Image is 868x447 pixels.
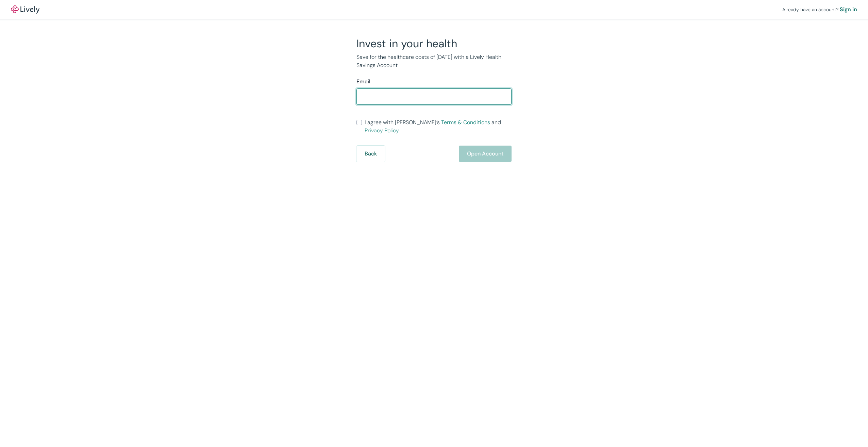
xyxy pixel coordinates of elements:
[782,5,857,14] div: Already have an account?
[365,127,399,134] a: Privacy Policy
[11,5,39,14] img: Lively
[356,37,512,50] h2: Invest in your health
[365,118,512,135] span: I agree with [PERSON_NAME]’s and
[840,5,857,14] a: Sign in
[356,78,370,86] label: Email
[11,5,39,14] a: LivelyLively
[441,119,490,126] a: Terms & Conditions
[356,53,512,69] p: Save for the healthcare costs of [DATE] with a Lively Health Savings Account
[356,146,385,162] button: Back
